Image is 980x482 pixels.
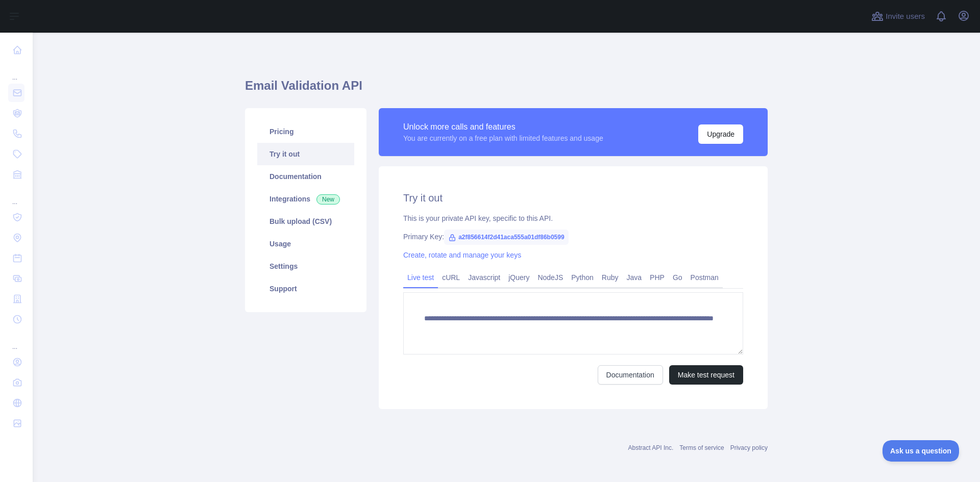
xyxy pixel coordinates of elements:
a: Pricing [257,120,354,143]
a: Python [567,269,598,286]
button: Upgrade [698,124,743,144]
a: Bulk upload (CSV) [257,210,354,233]
a: Terms of service [679,444,724,451]
div: ... [8,186,24,206]
div: Primary Key: [403,232,743,242]
div: ... [8,61,24,82]
a: Live test [403,269,438,286]
a: cURL [438,269,464,286]
span: New [316,194,340,205]
a: Javascript [464,269,504,286]
span: a2f856614f2d41aca555a01df86b0599 [444,230,569,245]
a: Settings [257,255,354,277]
a: Usage [257,233,354,255]
a: Ruby [598,269,623,286]
button: Invite users [869,8,927,24]
div: Unlock more calls and features [403,121,603,133]
a: Support [257,277,354,300]
span: Invite users [886,11,925,22]
a: Java [623,269,646,286]
a: Privacy policy [730,444,768,451]
div: ... [8,331,24,351]
a: Documentation [598,365,663,385]
button: Make test request [669,365,743,385]
div: This is your private API key, specific to this API. [403,213,743,223]
a: NodeJS [533,269,567,286]
a: Create, rotate and manage your keys [403,251,521,259]
h1: Email Validation API [245,78,768,102]
iframe: Toggle Customer Support [883,440,960,462]
a: Go [669,269,687,286]
h2: Try it out [403,191,743,205]
a: Integrations New [257,188,354,210]
a: Documentation [257,165,354,188]
a: PHP [646,269,669,286]
a: Try it out [257,143,354,165]
a: Postman [687,269,723,286]
div: You are currently on a free plan with limited features and usage [403,133,603,143]
a: jQuery [504,269,533,286]
a: Abstract API Inc. [628,444,674,451]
